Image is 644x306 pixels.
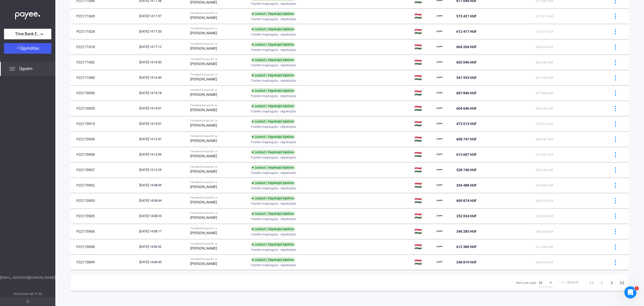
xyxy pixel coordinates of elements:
span: 472 013 HUF [536,122,554,126]
td: P22171000 [70,70,137,85]
div: [DATE] 14:12:29 [139,167,186,172]
span: 602 046 HUF [456,60,477,64]
span: Fizetési meghagyás - végrehajtás [251,231,296,237]
button: more-blue [610,257,621,267]
span: Fizetési meghagyás - végrehajtás [251,262,296,268]
span: 607 846 HUF [456,91,477,95]
td: P22170902 [70,178,137,193]
span: 607 846 HUF [536,91,554,95]
div: [DATE] 14:17:20 [139,29,186,34]
button: more-blue [610,118,621,129]
img: more-blue [613,90,618,96]
strong: [PERSON_NAME] [190,31,217,35]
button: more-blue [610,11,621,21]
td: P22170899 [70,255,137,270]
span: Fizetési meghagyás - végrehajtás [251,124,296,130]
span: 613 607 HUF [536,153,554,157]
img: payee-logo [437,105,443,111]
td: 🇭🇺 [412,24,435,39]
td: 🇭🇺 [412,255,435,270]
img: payee-logo [437,213,443,219]
button: First page [587,278,597,288]
div: Lezárult | Végrehajtó kijelölve [251,73,295,78]
div: Lezárult | Végrehajtó kijelölve [251,104,295,109]
div: Trive Bank Europe Zrt. vs [190,88,247,91]
img: payee-logo [437,198,443,204]
div: Trive Bank Europe Zrt. vs [190,242,247,245]
img: more-blue [613,44,618,50]
div: Trive Bank Europe Zrt. vs [190,181,247,184]
td: P22170906 [70,224,137,239]
td: P22171028 [70,24,137,39]
strong: [PERSON_NAME] [190,231,217,235]
div: Trive Bank Europe Zrt. vs [190,165,247,168]
strong: v2.11.12 [30,292,42,296]
img: more-blue [613,229,618,234]
td: 🇭🇺 [412,132,435,147]
strong: [PERSON_NAME] [190,216,217,220]
img: more-blue [613,29,618,34]
img: payee-logo [437,121,443,127]
div: Lezárult | Végrehajtó kijelölve [251,42,295,47]
td: P22170907 [70,162,137,177]
button: more-blue [610,226,621,237]
img: white-payee-white-dot.svg [15,9,40,20]
td: 🇭🇺 [412,39,435,54]
span: Fizetési meghagyás - végrehajtás [251,170,296,176]
td: 🇭🇺 [412,55,435,70]
td: 🇭🇺 [412,70,435,85]
img: more-blue [613,106,618,111]
button: Last page [617,278,627,288]
td: 🇭🇺 [412,178,435,193]
div: 1 – 25 of 37 [562,280,579,286]
div: Items per page: [516,280,537,286]
strong: [PERSON_NAME] [190,139,217,143]
span: 604 646 HUF [536,107,554,110]
span: 604 204 HUF [456,45,477,49]
span: 1 [635,286,639,290]
span: 472 013 HUF [456,122,477,126]
button: more-blue [610,42,621,52]
img: payee-logo [437,13,443,19]
span: Fizetési meghagyás - végrehajtás [251,108,296,114]
span: 602 046 HUF [536,61,554,64]
div: [DATE] 14:12:39 [139,152,186,157]
button: more-blue [610,88,621,98]
td: 🇭🇺 [412,208,435,224]
div: Trive Bank Europe Zrt. vs [190,12,247,15]
span: Trive Bank Europe Zrt. [15,31,40,37]
td: P22170915 [70,116,137,131]
img: more-blue [613,183,618,188]
td: 🇭🇺 [412,239,435,254]
img: payee-logo [437,244,443,250]
img: more-blue [613,137,618,142]
div: Trive Bank Europe Zrt. vs [190,73,247,76]
button: more-blue [610,180,621,191]
span: 573 421 HUF [536,15,554,18]
img: more-blue [613,198,618,203]
div: Trive Bank Europe Zrt. vs [190,119,247,122]
div: Lezárult | Végrehajtó kijelölve [251,119,295,124]
img: more-blue [613,60,618,65]
td: P22170953 [70,101,137,116]
img: payee-logo [437,151,443,158]
span: 612 380 HUF [536,245,554,249]
img: payee-logo [437,28,443,35]
div: Trive Bank Europe Zrt. vs [190,258,247,261]
span: Ügyindítás [20,46,39,51]
span: 334 488 HUF [456,183,477,187]
span: 609 874 HUF [456,199,477,203]
span: 604 204 HUF [536,45,554,49]
div: Lezárult | Végrehajtó kijelölve [251,196,295,201]
span: Fizetési meghagyás - végrehajtás [251,139,296,145]
td: P22171018 [70,39,137,54]
strong: [PERSON_NAME] [190,123,217,127]
div: Trive Bank Europe Zrt. vs [190,104,247,107]
td: 🇭🇺 [412,85,435,101]
span: 246 819 HUF [456,260,477,264]
td: 🇭🇺 [412,147,435,162]
strong: [PERSON_NAME] [190,93,217,97]
span: 528 748 HUF [456,168,477,172]
strong: [PERSON_NAME] [190,108,217,112]
img: more-blue [613,152,618,157]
